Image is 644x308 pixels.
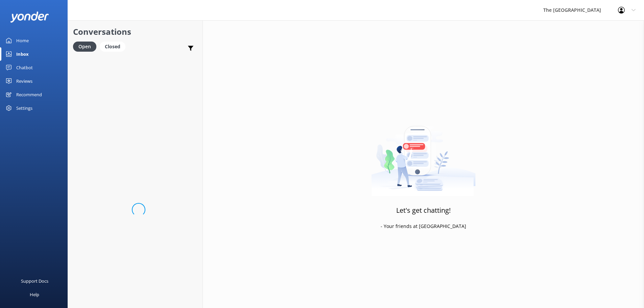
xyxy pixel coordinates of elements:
[100,42,125,52] div: Closed
[16,34,29,47] div: Home
[16,88,42,101] div: Recommend
[30,288,39,301] div: Help
[16,74,32,88] div: Reviews
[10,11,49,23] img: yonder-white-logo.png
[396,205,451,216] h3: Let's get chatting!
[16,47,29,61] div: Inbox
[381,223,466,230] p: - Your friends at [GEOGRAPHIC_DATA]
[73,25,197,38] h2: Conversations
[16,101,32,115] div: Settings
[73,43,100,50] a: Open
[16,61,33,74] div: Chatbot
[73,42,96,52] div: Open
[371,112,476,196] img: artwork of a man stealing a conversation from at giant smartphone
[21,274,48,288] div: Support Docs
[100,43,129,50] a: Closed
